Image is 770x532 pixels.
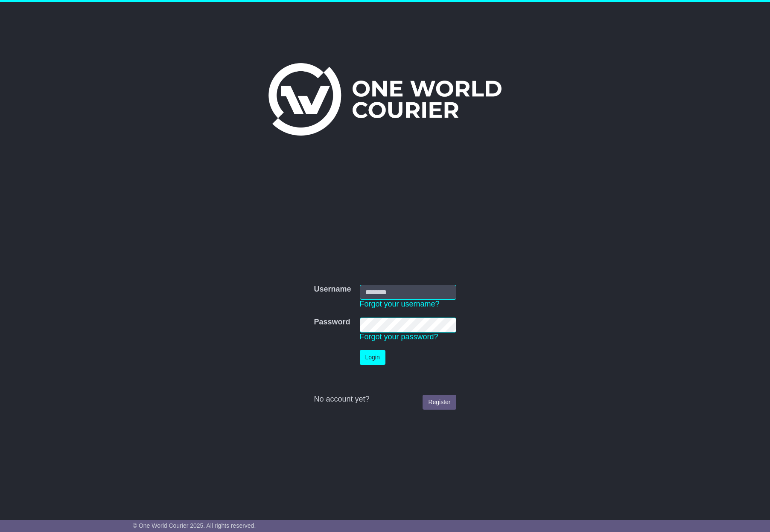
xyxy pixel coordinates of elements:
label: Username [314,285,351,294]
a: Register [423,395,456,410]
img: One World [268,63,502,136]
button: Login [360,350,385,365]
span: © One World Courier 2025. All rights reserved. [133,522,256,529]
div: No account yet? [314,395,456,404]
a: Forgot your password? [360,332,438,341]
label: Password [314,318,350,327]
a: Forgot your username? [360,300,440,308]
